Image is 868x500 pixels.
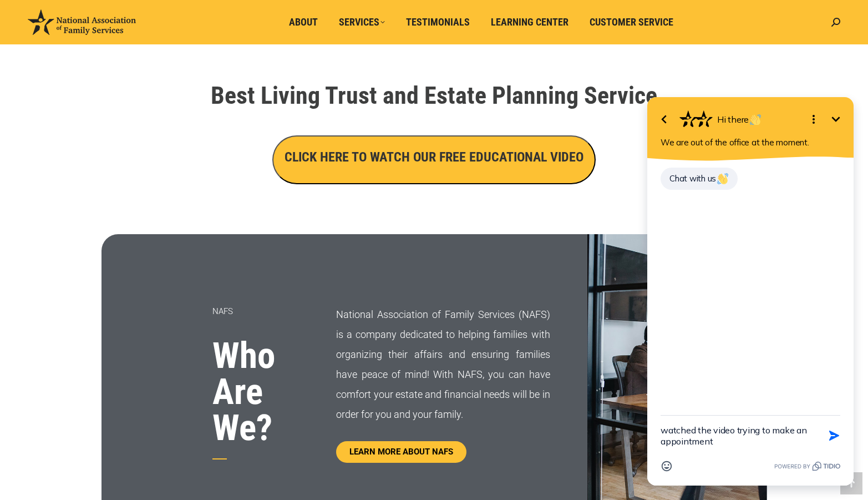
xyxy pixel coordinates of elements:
[272,152,596,164] a: CLICK HERE TO WATCH OUR FREE EDUCATIONAL VIDEO
[272,135,596,184] button: CLICK HERE TO WATCH OUR FREE EDUCATIONAL VIDEO
[285,148,583,166] h3: CLICK HERE TO WATCH OUR FREE EDUCATIONAL VIDEO
[289,16,318,28] span: About
[124,83,745,108] h1: Best Living Trust and Estate Planning Service
[483,12,576,33] a: Learning Center
[28,9,136,35] img: National Association of Family Services
[212,301,309,321] p: NAFS
[590,16,673,28] span: Customer Service
[281,12,326,33] a: About
[398,12,478,33] a: Testimonials
[339,16,385,28] span: Services
[336,441,466,463] a: LEARN MORE ABOUT NAFS
[582,12,681,33] a: Customer Service
[212,338,309,446] h3: Who Are We?
[336,305,550,425] p: National Association of Family Services (NAFS) is a company dedicated to helping families with or...
[406,16,470,28] span: Testimonials
[633,72,868,500] iframe: Tidio Chat
[349,448,453,456] span: LEARN MORE ABOUT NAFS
[491,16,568,28] span: Learning Center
